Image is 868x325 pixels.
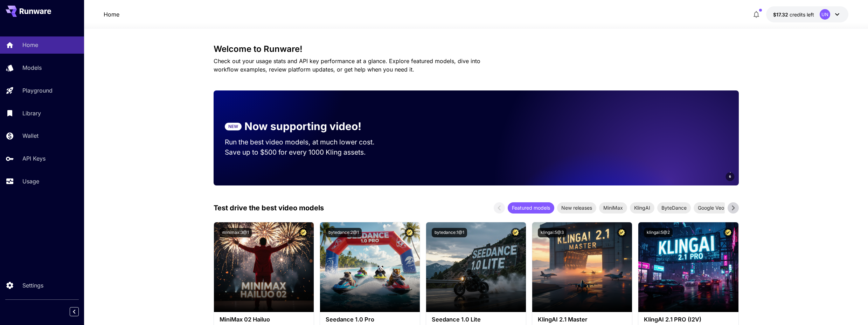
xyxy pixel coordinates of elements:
p: Usage [22,177,39,185]
button: Certified Model – Vetted for best performance and includes a commercial license. [511,228,520,237]
h3: MiniMax 02 Hailuo [220,316,308,323]
div: New releases [557,202,596,214]
nav: breadcrumb [104,10,119,19]
span: $17.32 [773,12,790,18]
p: Library [22,109,41,117]
p: Save up to $500 for every 1000 Kling assets. [225,147,388,157]
button: bytedance:2@1 [326,228,362,237]
img: alt [426,222,526,312]
p: Home [22,41,38,49]
div: Featured models [508,202,554,214]
p: NEW [228,123,238,130]
button: Certified Model – Vetted for best performance and includes a commercial license. [617,228,626,237]
button: Certified Model – Vetted for best performance and includes a commercial license. [723,228,733,237]
span: ByteDance [657,204,691,211]
p: API Keys [22,154,46,163]
button: bytedance:1@1 [432,228,467,237]
img: alt [320,222,420,312]
button: $17.3222UN [766,6,848,22]
div: $17.3222 [773,11,814,18]
span: Check out your usage stats and API key performance at a glance. Explore featured models, dive int... [214,57,480,73]
img: alt [638,222,738,312]
span: 6 [729,174,731,179]
p: Models [22,63,42,72]
p: Wallet [22,131,39,140]
p: Test drive the best video models [214,203,324,213]
p: Now supporting video! [244,119,361,134]
button: Collapse sidebar [70,307,79,316]
button: Certified Model – Vetted for best performance and includes a commercial license. [299,228,308,237]
p: Settings [22,281,43,290]
h3: Welcome to Runware! [214,44,739,54]
a: Home [104,10,119,19]
div: ByteDance [657,202,691,214]
div: MiniMax [599,202,627,214]
img: alt [532,222,632,312]
span: Google Veo [694,204,728,211]
h3: KlingAI 2.1 PRO (I2V) [644,316,732,323]
span: credits left [790,12,814,18]
h3: Seedance 1.0 Lite [432,316,520,323]
button: Certified Model – Vetted for best performance and includes a commercial license. [405,228,414,237]
span: MiniMax [599,204,627,211]
img: alt [214,222,314,312]
button: klingai:5@2 [644,228,673,237]
span: KlingAI [630,204,654,211]
button: minimax:3@1 [220,228,252,237]
div: KlingAI [630,202,654,214]
h3: Seedance 1.0 Pro [326,316,414,323]
span: Featured models [508,204,554,211]
p: Run the best video models, at much lower cost. [225,137,388,147]
div: Collapse sidebar [75,305,84,318]
span: New releases [557,204,596,211]
button: klingai:5@3 [538,228,567,237]
p: Playground [22,86,53,95]
div: Google Veo [694,202,728,214]
h3: KlingAI 2.1 Master [538,316,626,323]
div: UN [820,9,830,20]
